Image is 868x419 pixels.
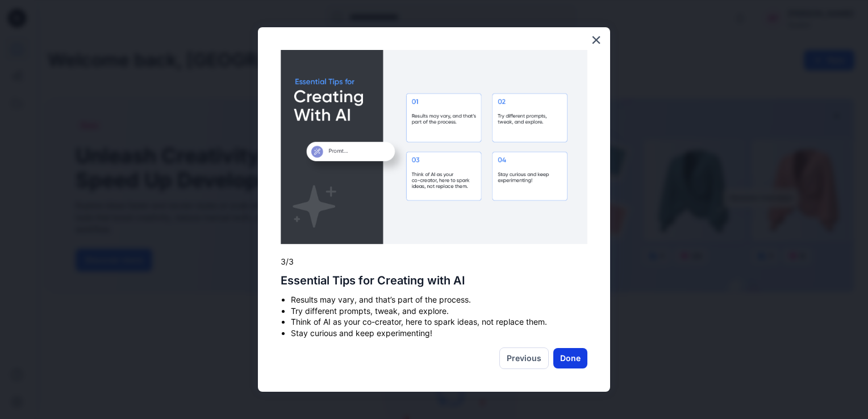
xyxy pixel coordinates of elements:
[499,347,549,369] button: Previous
[291,328,587,339] li: Stay curious and keep experimenting!
[291,305,587,317] li: Try different prompts, tweak, and explore.
[553,348,587,368] button: Done
[281,274,587,287] h2: Essential Tips for Creating with AI
[291,316,587,328] li: Think of AI as your co-creator, here to spark ideas, not replace them.
[291,294,587,305] li: Results may vary, and that’s part of the process.
[281,256,587,267] p: 3/3
[591,31,602,49] button: Close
